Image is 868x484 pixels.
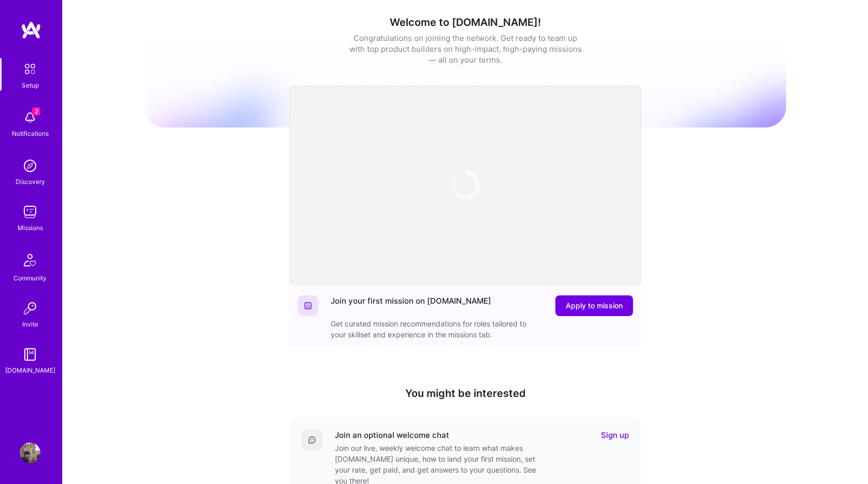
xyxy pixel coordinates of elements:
[19,58,41,80] img: setup
[444,164,487,206] img: loading
[308,436,316,444] img: Comment
[335,430,449,440] div: Join an optional welcome chat
[20,344,40,365] img: guide book
[20,155,40,176] img: discovery
[12,128,49,139] div: Notifications
[16,176,45,187] div: Discovery
[18,248,42,273] img: Community
[18,222,43,233] div: Missions
[20,443,40,463] img: User Avatar
[331,295,491,316] div: Join your first mission on [DOMAIN_NAME]
[349,33,582,65] div: Congratulations on joining the network. Get ready to team up with top product builders on high-im...
[304,302,312,310] img: Website
[144,16,786,29] h1: Welcome to [DOMAIN_NAME]!
[555,295,633,316] button: Apply to mission
[22,80,39,91] div: Setup
[13,273,47,283] div: Community
[331,318,538,340] div: Get curated mission recommendations for roles tailored to your skillset and experience in the mis...
[20,107,40,128] img: bell
[22,319,38,330] div: Invite
[289,86,641,284] iframe: video
[566,301,623,311] span: Apply to mission
[21,21,41,39] img: logo
[17,443,43,463] a: User Avatar
[20,298,40,319] img: Invite
[601,430,629,440] a: Sign up
[32,107,40,116] span: 2
[5,365,55,376] div: [DOMAIN_NAME]
[20,202,40,222] img: teamwork
[289,387,641,400] h4: You might be interested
